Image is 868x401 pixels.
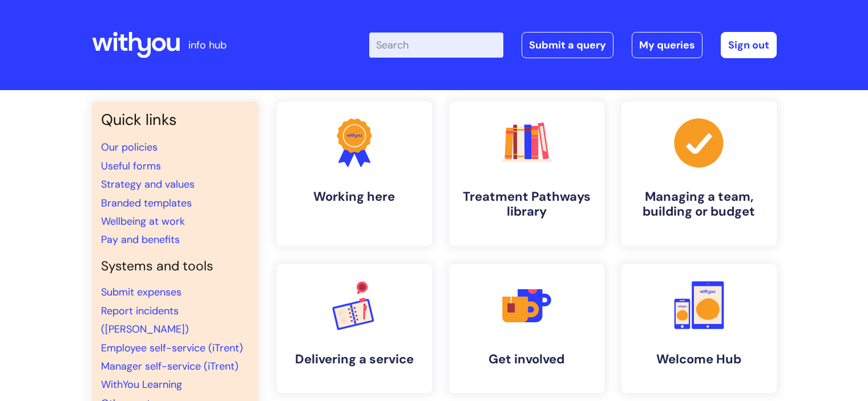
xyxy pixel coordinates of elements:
[621,102,777,246] a: Managing a team, building or budget
[188,36,227,54] p: info hub
[632,32,703,58] a: My queries
[369,33,503,58] input: Search
[631,189,768,220] h4: Managing a team, building or budget
[101,140,158,154] a: Our policies
[101,378,182,391] a: WithYou Learning
[101,214,185,228] a: Wellbeing at work
[631,352,768,367] h4: Welcome Hub
[101,233,180,246] a: Pay and benefits
[101,359,239,373] a: Manager self-service (iTrent)
[621,264,777,393] a: Welcome Hub
[369,32,777,58] div: | -
[449,102,604,246] a: Treatment Pathways library
[277,102,432,246] a: Working here
[286,352,423,367] h4: Delivering a service
[101,285,181,299] a: Submit expenses
[101,111,249,129] h3: Quick links
[101,159,161,173] a: Useful forms
[277,264,432,393] a: Delivering a service
[101,196,192,210] a: Branded templates
[449,264,604,393] a: Get involved
[101,304,189,336] a: Report incidents ([PERSON_NAME])
[101,177,195,191] a: Strategy and values
[721,32,777,58] a: Sign out
[458,189,595,220] h4: Treatment Pathways library
[286,189,423,204] h4: Working here
[101,341,243,355] a: Employee self-service (iTrent)
[101,258,249,274] h4: Systems and tools
[458,352,595,367] h4: Get involved
[522,32,613,58] a: Submit a query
